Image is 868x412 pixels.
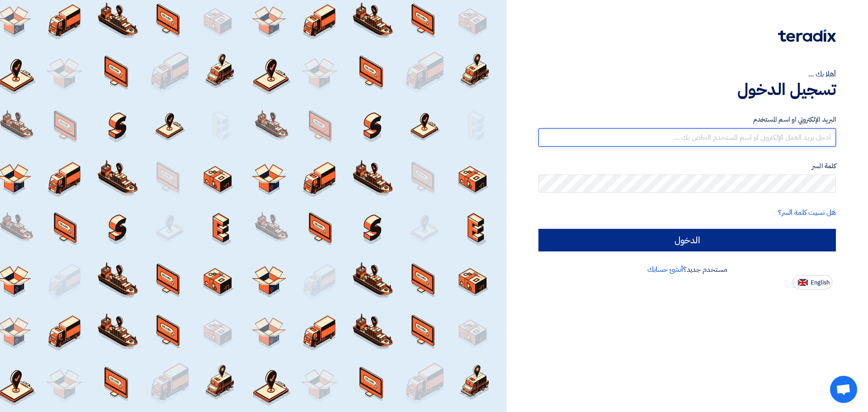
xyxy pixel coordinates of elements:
[793,275,832,289] button: English
[830,376,857,403] div: دردشة مفتوحة
[538,80,836,99] h1: تسجيل الدخول
[778,29,836,42] img: Teradix logo
[538,161,836,171] label: كلمة السر
[538,264,836,275] div: مستخدم جديد؟
[538,229,836,251] input: الدخول
[647,264,683,275] a: أنشئ حسابك
[778,207,836,218] a: هل نسيت كلمة السر؟
[798,279,808,286] img: en-US.png
[538,128,836,147] input: أدخل بريد العمل الإلكتروني او اسم المستخدم الخاص بك ...
[538,69,836,80] div: أهلا بك ...
[538,114,836,125] label: البريد الإلكتروني او اسم المستخدم
[811,279,830,286] span: English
